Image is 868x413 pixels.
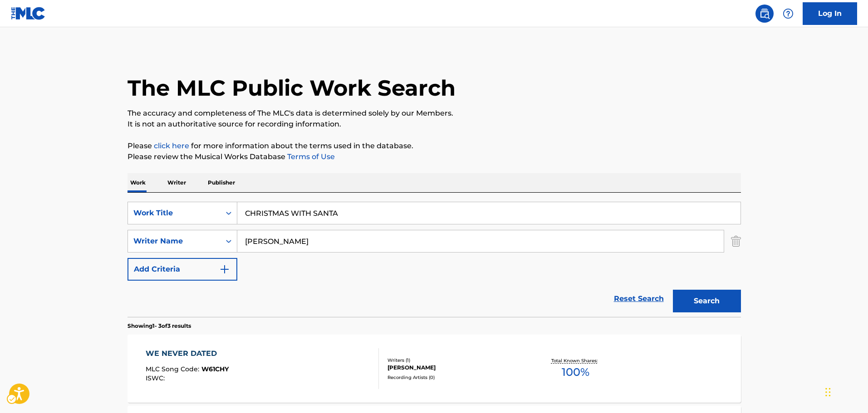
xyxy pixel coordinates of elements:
[285,152,335,161] a: Terms of Use
[562,364,589,380] span: 100 %
[128,173,148,192] p: Work
[128,202,741,317] form: Search Form
[146,374,167,382] span: ISWC :
[803,2,857,25] a: Log In
[128,258,237,281] button: Add Criteria
[201,365,229,373] span: W61CHY
[387,374,525,381] div: Recording Artists ( 0 )
[128,108,741,119] p: The accuracy and completeness of The MLC's data is determined solely by our Members.
[165,173,189,192] p: Writer
[221,230,237,252] div: On
[146,365,201,373] span: MLC Song Code :
[128,335,741,403] a: WE NEVER DATEDMLC Song Code:W61CHYISWC:Writers (1)[PERSON_NAME]Recording Artists (0)Total Known S...
[823,369,868,413] div: Chat Widget
[237,202,740,224] input: Search...
[128,151,741,162] p: Please review the Musical Works Database
[825,379,831,406] div: Drag
[387,357,525,364] div: Writers ( 1 )
[11,7,46,20] img: MLC Logo
[128,141,741,151] p: Please for more information about the terms used in the database.
[205,173,238,192] p: Publisher
[673,290,741,312] button: Search
[823,369,868,413] iframe: Hubspot Iframe
[551,357,600,364] p: Total Known Shares:
[219,264,230,275] img: 9d2ae6d4665cec9f34b9.svg
[133,236,215,247] div: Writer Name
[154,141,189,150] a: click here
[146,348,229,359] div: WE NEVER DATED
[609,289,668,309] a: Reset Search
[133,208,215,219] div: Work Title
[731,230,741,253] img: Delete Criterion
[128,322,191,330] p: Showing 1 - 3 of 3 results
[387,364,525,372] div: [PERSON_NAME]
[221,202,237,224] div: On
[128,74,456,102] h1: The MLC Public Work Search
[128,119,741,130] p: It is not an authoritative source for recording information.
[783,8,794,19] img: help
[237,230,724,252] input: Search...
[759,8,770,19] img: search
[221,205,237,221] div: Carousel Slide Picker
